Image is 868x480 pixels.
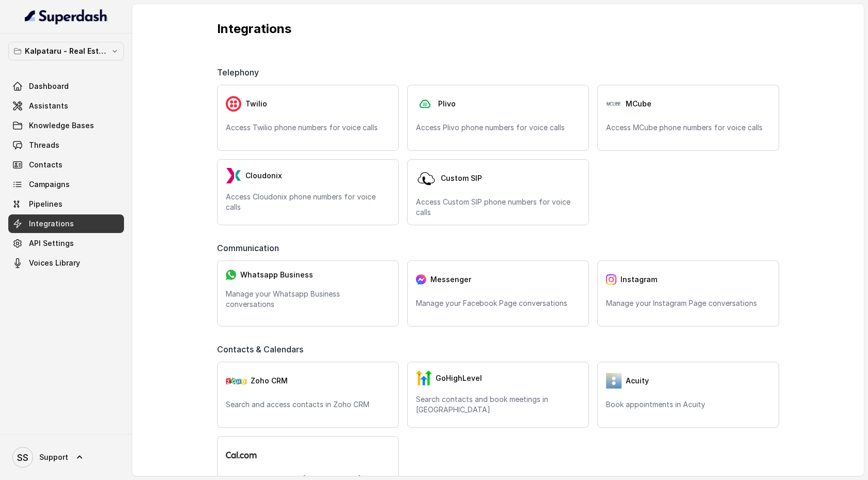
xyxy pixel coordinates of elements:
span: Zoho CRM [251,376,288,386]
span: Voices Library [29,258,80,268]
span: Acuity [626,376,649,386]
img: Pj9IrDBdEGgAAAABJRU5ErkJggg== [606,101,622,106]
button: Kalpataru - Real Estate [8,42,124,60]
a: Assistants [8,97,124,115]
img: 5vvjV8cQY1AVHSZc2N7qU9QabzYIM+zpgiA0bbq9KFoni1IQNE8dHPp0leJjYW31UJeOyZnSBUO77gdMaNhFCgpjLZzFnVhVC... [606,373,622,389]
p: Search and access contacts in Zoho CRM [226,399,390,410]
p: Manage your Whatsapp Business conversations [226,289,390,309]
img: customSip.5d45856e11b8082b7328070e9c2309ec.svg [416,168,437,189]
img: plivo.d3d850b57a745af99832d897a96997ac.svg [416,96,434,112]
span: MCube [626,99,652,109]
text: SS [17,452,28,463]
span: Support [39,452,68,462]
span: Contacts & Calendars [217,343,307,355]
a: Voices Library [8,254,124,272]
a: Contacts [8,156,124,174]
a: Integrations [8,214,124,233]
span: Integrations [29,219,74,229]
span: Twilio [245,99,267,109]
img: whatsapp.f50b2aaae0bd8934e9105e63dc750668.svg [226,270,236,280]
span: Contacts [29,160,63,170]
span: Pipelines [29,199,63,209]
p: Access Twilio phone numbers for voice calls [226,122,390,133]
img: messenger.2e14a0163066c29f9ca216c7989aa592.svg [416,274,426,285]
span: Messenger [430,274,471,285]
span: Knowledge Bases [29,120,94,131]
p: Kalpataru - Real Estate [25,45,107,57]
img: twilio.7c09a4f4c219fa09ad352260b0a8157b.svg [226,96,241,112]
p: Manage your Instagram Page conversations [606,298,770,308]
p: Integrations [217,21,779,37]
img: logo.svg [226,452,257,458]
img: instagram.04eb0078a085f83fc525.png [606,274,616,285]
p: Manage your Facebook Page conversations [416,298,580,308]
p: Access Cloudonix phone numbers for voice calls [226,192,390,212]
span: Threads [29,140,59,150]
span: API Settings [29,238,74,249]
span: Whatsapp Business [240,270,313,280]
span: Assistants [29,101,68,111]
a: Knowledge Bases [8,116,124,135]
p: Search contacts and book meetings in [GEOGRAPHIC_DATA] [416,394,580,415]
a: API Settings [8,234,124,253]
a: Threads [8,136,124,154]
p: Access Plivo phone numbers for voice calls [416,122,580,133]
span: Dashboard [29,81,69,91]
span: Instagram [621,274,657,285]
span: GoHighLevel [436,373,482,383]
a: Campaigns [8,175,124,194]
a: Dashboard [8,77,124,96]
span: Plivo [438,99,456,109]
img: GHL.59f7fa3143240424d279.png [416,370,431,386]
a: Pipelines [8,195,124,213]
img: light.svg [25,8,108,25]
span: Telephony [217,66,263,79]
span: Campaigns [29,179,70,190]
img: zohoCRM.b78897e9cd59d39d120b21c64f7c2b3a.svg [226,377,246,384]
span: Custom SIP [441,173,482,183]
span: Cloudonix [245,171,282,181]
a: Support [8,443,124,472]
p: Book appointments in Acuity [606,399,770,410]
p: Access MCube phone numbers for voice calls [606,122,770,133]
span: Communication [217,242,283,254]
p: Access Custom SIP phone numbers for voice calls [416,197,580,218]
img: LzEnlUgADIwsuYwsTIxNLkxQDEyBEgDTDZAMjs1Qgy9jUyMTMxBzEB8uASKBKLgDqFxF08kI1lQAAAABJRU5ErkJggg== [226,168,241,183]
